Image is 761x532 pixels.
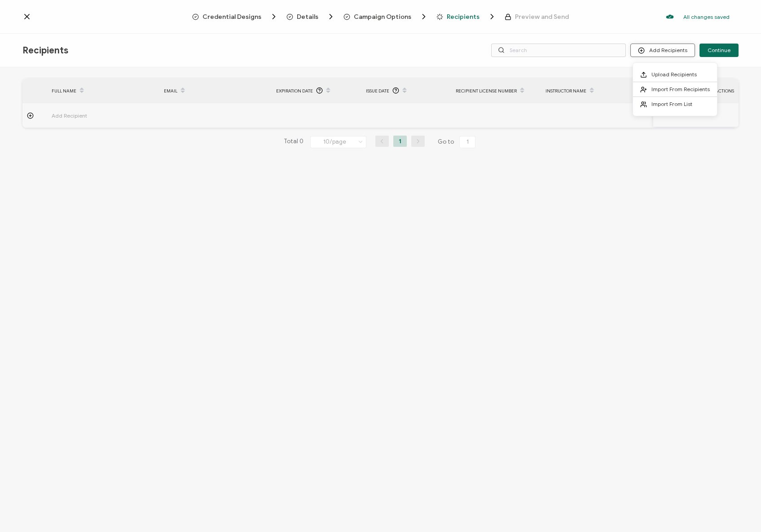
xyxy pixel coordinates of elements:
span: Campaign Options [343,12,428,21]
input: Select [310,136,366,148]
span: Credential Designs [192,12,278,21]
p: All changes saved [683,13,730,20]
span: Campaign Options [354,13,411,20]
iframe: Chat Widget [607,431,761,532]
span: Preview and Send [515,13,569,20]
span: Go to [438,136,477,148]
li: 1 [393,136,407,147]
span: Upload Recipients [651,71,697,78]
div: recipient license number [451,83,541,98]
button: Add Recipients [630,44,695,57]
button: Continue [699,44,739,57]
span: Total 0 [284,136,304,148]
span: Recipients [447,13,479,20]
span: Add Recipient [52,110,137,121]
span: Issue Date [366,86,389,96]
div: FULL NAME [47,83,159,98]
span: Preview and Send [505,13,569,20]
span: Details [286,12,335,21]
span: Import From Recipients [651,86,710,92]
span: Details [297,13,318,20]
div: EMAIL [159,83,272,98]
input: Search [491,44,626,57]
div: credit hours [631,83,721,98]
div: Breadcrumb [192,12,569,21]
span: Import From List [651,101,692,107]
div: instructor name [541,83,631,98]
span: Expiration Date [276,86,313,96]
span: Recipients [22,45,68,56]
span: Recipients [436,12,497,21]
span: Credential Designs [202,13,261,20]
span: Continue [708,48,730,53]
